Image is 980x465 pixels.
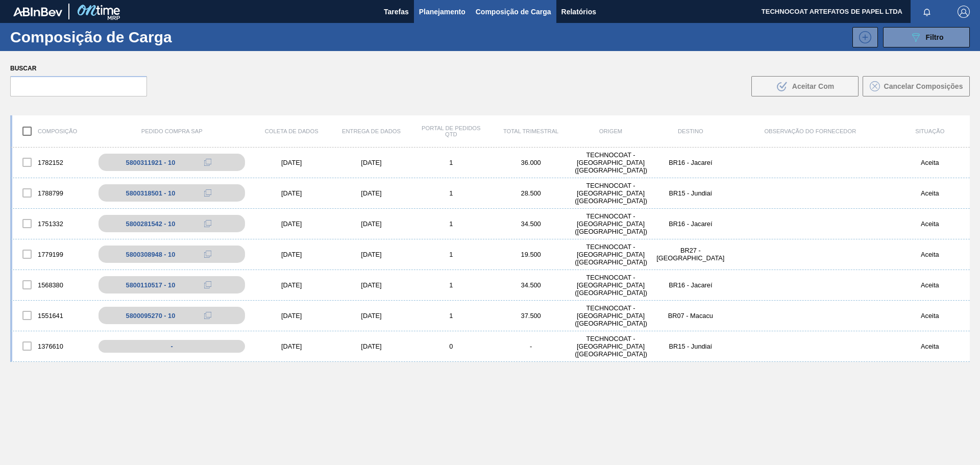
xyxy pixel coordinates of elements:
font: Destino [678,128,703,134]
div: TECHNOCOAT - PARANÁ (PR) [571,335,650,358]
font: TECHNOCOAT - [GEOGRAPHIC_DATA] ([GEOGRAPHIC_DATA]) [575,151,647,174]
font: BR16 - Jacareí [669,159,712,166]
font: 5800311921 - 10 [126,159,176,166]
div: BR15 - Jundiaí [651,342,730,350]
font: 1 [449,189,453,197]
img: TNhmsLtSVTkK8tSr43FrP2fwEKptu5GPRR3wAAAABJRU5ErkJggg== [13,7,62,16]
div: TECHNOCOAT - PARANÁ (PR) [571,243,650,266]
font: Aceita [921,281,939,289]
font: - [171,342,173,350]
font: 5800308948 - 10 [126,251,176,258]
div: BR27 - Nova Minas [651,247,730,262]
div: Copiar [198,217,218,230]
font: 1 [449,159,453,166]
font: 1 [449,281,453,289]
font: [DATE] [281,189,302,197]
font: 0 [449,342,453,350]
font: Situação [915,128,944,134]
font: 1751332 [38,220,63,228]
font: [DATE] [361,281,381,289]
font: 28.500 [521,189,541,197]
font: 36.000 [521,159,541,166]
font: [DATE] [361,312,381,320]
div: BR15 - Jundiaí [651,189,730,197]
font: 1779199 [38,251,63,258]
font: 1 [449,220,453,228]
div: Copiar [198,156,218,168]
font: TECHNOCOAT - [GEOGRAPHIC_DATA] ([GEOGRAPHIC_DATA]) [575,335,647,358]
font: BR27 - [GEOGRAPHIC_DATA] [656,247,724,262]
div: Copiar [198,187,218,199]
button: Cancelar Composições [863,76,970,96]
font: [DATE] [281,281,302,289]
font: [DATE] [361,189,381,197]
font: 37.500 [521,312,541,320]
font: Aceita [921,312,939,320]
font: TECHNOCOAT - [GEOGRAPHIC_DATA] ([GEOGRAPHIC_DATA]) [575,212,647,235]
font: TECHNOCOAT - [GEOGRAPHIC_DATA] ([GEOGRAPHIC_DATA]) [575,304,647,327]
font: Composição [38,128,77,134]
font: TECHNOCOAT - [GEOGRAPHIC_DATA] ([GEOGRAPHIC_DATA]) [575,243,647,266]
font: Aceita [921,342,939,350]
font: TECHNOCOAT ARTEFATOS DE PAPEL LTDA [762,8,902,15]
div: TECHNOCOAT - PARANÁ (PR) [571,274,650,297]
font: 5800110517 - 10 [126,281,176,289]
div: BR16 - Jacareí [651,220,730,228]
font: Entrega de dados [342,128,401,134]
font: Origem [599,128,622,134]
font: 5800281542 - 10 [126,220,176,228]
button: Aceitar Com [751,76,859,96]
font: 5800318501 - 10 [126,189,176,197]
font: [DATE] [281,159,302,166]
font: BR16 - Jacareí [669,220,712,228]
font: 1376610 [38,342,63,350]
img: Sair [958,6,970,18]
font: Observação do Fornecedor [764,128,856,134]
font: 1782152 [38,159,63,166]
font: 1 [449,312,453,320]
font: BR16 - Jacareí [669,281,712,289]
font: [DATE] [361,342,381,350]
font: Cancelar Composições [884,82,963,90]
font: Coleta de dados [265,128,318,134]
font: 34.500 [521,220,541,228]
font: Planejamento [419,8,465,16]
font: [DATE] [361,220,381,228]
font: 19.500 [521,251,541,258]
font: [DATE] [281,342,302,350]
font: 5800095270 - 10 [126,312,176,320]
font: Relatórios [561,8,596,16]
div: Copiar [198,279,218,291]
font: Aceita [921,220,939,228]
div: BR16 - Jacareí [651,281,730,289]
font: BR07 - Macacu [668,312,713,320]
font: - [530,342,532,350]
div: TECHNOCOAT - PARANÁ (PR) [571,151,650,174]
div: Nova Composição [847,27,878,47]
font: TECHNOCOAT - [GEOGRAPHIC_DATA] ([GEOGRAPHIC_DATA]) [575,182,647,205]
font: Portal de Pedidos Qtd [422,125,480,137]
div: BR07 - Macacu [651,312,730,320]
font: 1788799 [38,189,63,197]
button: Filtro [883,27,970,47]
font: [DATE] [281,312,302,320]
font: [DATE] [361,251,381,258]
font: 1568380 [38,281,63,289]
button: Notificações [911,5,943,19]
font: Total trimestral [503,128,558,134]
font: Composição de Carga [476,8,551,16]
div: TECHNOCOAT - PARANÁ (PR) [571,182,650,205]
font: [DATE] [281,251,302,258]
font: Tarefas [384,8,409,16]
font: Buscar [10,65,36,72]
div: TECHNOCOAT - PARANÁ (PR) [571,212,650,235]
font: 1551641 [38,312,63,320]
font: Aceitar Com [792,82,834,90]
font: [DATE] [281,220,302,228]
font: Aceita [921,189,939,197]
font: Composição de Carga [10,29,172,45]
font: TECHNOCOAT - [GEOGRAPHIC_DATA] ([GEOGRAPHIC_DATA]) [575,274,647,297]
div: BR16 - Jacareí [651,159,730,166]
div: Copiar [198,309,218,322]
font: Aceita [921,251,939,258]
